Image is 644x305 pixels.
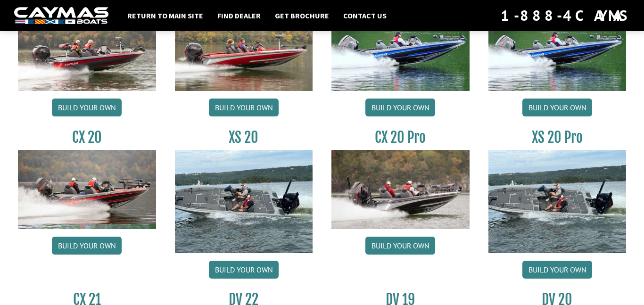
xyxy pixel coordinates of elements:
h3: XS 20 [175,129,313,146]
h3: CX 20 [18,129,156,146]
a: Build your own [365,237,435,255]
a: Build your own [209,99,279,116]
img: CX-18S_thumbnail.jpg [18,11,156,91]
img: CX19_thumbnail.jpg [331,11,470,91]
a: Build your own [365,99,435,116]
a: Build your own [522,99,592,116]
img: CX19_thumbnail.jpg [488,11,627,91]
div: 1-888-4CAYMAS [501,5,630,26]
img: XS_20_resized.jpg [175,150,313,253]
a: Build your own [52,99,122,116]
img: CX-20Pro_thumbnail.jpg [331,150,470,229]
img: white-logo-c9c8dbefe5ff5ceceb0f0178aa75bf4bb51f6bca0971e226c86eb53dfe498488.png [14,7,108,25]
a: Build your own [52,237,122,255]
a: Get Brochure [270,9,334,22]
h3: XS 20 Pro [488,129,627,146]
a: Find Dealer [213,9,265,22]
a: Build your own [209,261,279,279]
a: Build your own [522,261,592,279]
h3: CX 20 Pro [331,129,470,146]
img: CX-18SS_thumbnail.jpg [175,11,313,91]
img: XS_20_resized.jpg [488,150,627,253]
a: Contact Us [339,9,391,22]
img: CX-20_thumbnail.jpg [18,150,156,229]
a: Return to main site [123,9,208,22]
